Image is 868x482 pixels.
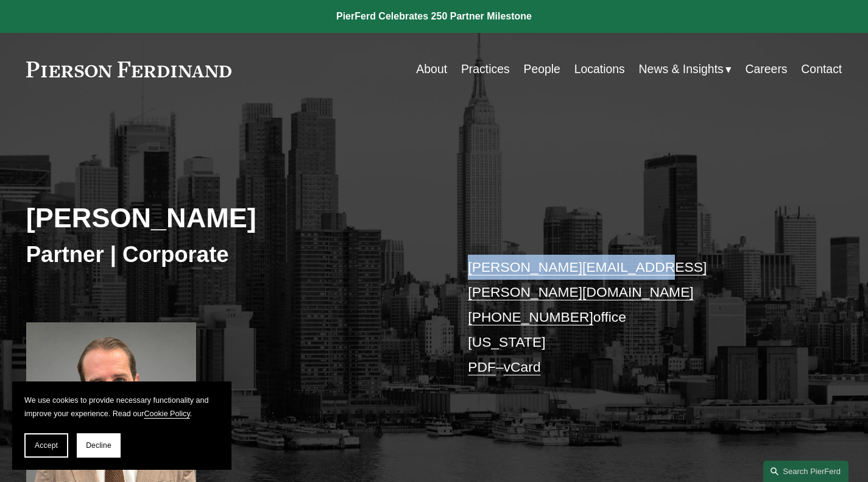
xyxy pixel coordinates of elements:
a: PDF [468,359,496,375]
a: Contact [801,57,842,81]
span: Accept [35,441,58,450]
section: Cookie banner [12,381,231,470]
a: People [523,57,560,81]
a: [PHONE_NUMBER] [468,309,593,325]
a: folder dropdown [639,57,732,81]
h3: Partner | Corporate [26,241,434,268]
a: About [416,57,447,81]
a: [PERSON_NAME][EMAIL_ADDRESS][PERSON_NAME][DOMAIN_NAME] [468,259,707,300]
p: office [US_STATE] – [468,255,808,380]
a: vCard [504,359,541,375]
span: Decline [86,441,111,450]
h2: [PERSON_NAME] [26,202,434,235]
a: Search this site [763,461,849,482]
button: Accept [24,433,68,458]
span: News & Insights [639,58,724,80]
p: We use cookies to provide necessary functionality and improve your experience. Read our . [24,394,219,421]
button: Decline [77,433,121,458]
a: Cookie Policy [144,409,189,418]
a: Careers [746,57,788,81]
a: Locations [574,57,625,81]
a: Practices [461,57,510,81]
